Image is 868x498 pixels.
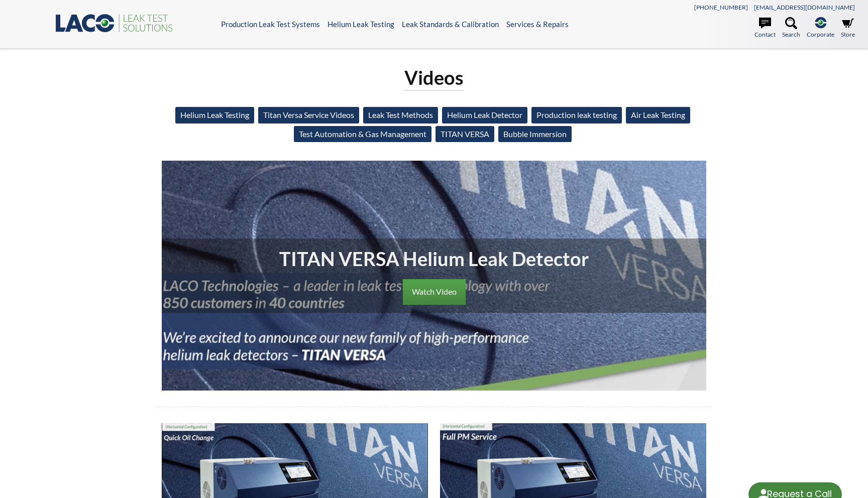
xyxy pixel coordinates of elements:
h1: TITAN VERSA Helium Leak Detector [170,246,698,271]
div: TITAN VERSA New Family header [162,161,706,391]
a: TITAN VERSA [436,126,494,142]
a: Watch Video [403,280,466,305]
a: Test Automation & Gas Management [294,126,431,142]
a: Helium Leak Testing [328,20,394,29]
a: Contact [754,17,776,39]
a: Bubble Immersion [498,126,572,142]
a: Titan Versa Service Videos [258,107,359,123]
a: Search [782,17,800,39]
a: Services & Repairs [506,20,569,29]
a: [PHONE_NUMBER] [694,4,748,11]
a: Helium Leak Detector [442,107,527,123]
a: [EMAIL_ADDRESS][DOMAIN_NAME] [754,4,855,11]
span: Corporate [807,30,834,39]
a: Production leak testing [531,107,622,123]
a: Leak Test Methods [363,107,438,123]
a: Production Leak Test Systems [221,20,320,29]
a: Leak Standards & Calibration [402,20,499,29]
a: Air Leak Testing [626,107,690,123]
a: Helium Leak Testing [175,107,254,123]
a: Store [841,17,855,39]
h1: Videos [404,65,464,91]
